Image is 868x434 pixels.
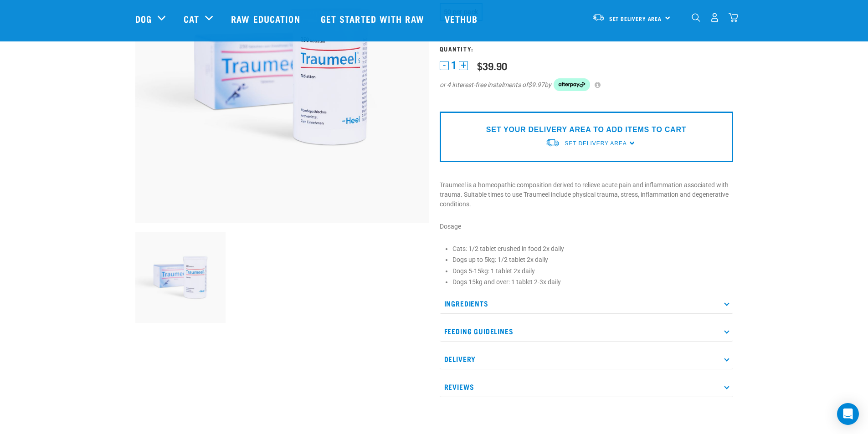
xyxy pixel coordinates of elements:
[609,17,662,20] span: Set Delivery Area
[565,140,627,147] span: Set Delivery Area
[436,0,489,37] a: Vethub
[440,45,733,52] h3: Quantity:
[477,60,507,71] div: $39.90
[440,222,733,231] p: Dosage
[440,377,733,397] p: Reviews
[312,0,436,37] a: Get started with Raw
[451,61,457,70] span: 1
[710,13,719,22] img: user.png
[729,13,738,22] img: home-icon@2x.png
[692,13,700,22] img: home-icon-1@2x.png
[222,0,311,37] a: Raw Education
[440,321,733,342] p: Feeding Guidelines
[440,61,449,70] button: -
[440,349,733,369] p: Delivery
[528,80,544,90] span: $9.97
[135,232,226,323] img: RE Product Shoot 2023 Nov8644
[554,78,590,91] img: Afterpay
[184,12,199,26] a: Cat
[459,61,468,70] button: +
[440,180,733,209] p: Traumeel is a homeopathic composition derived to relieve acute pain and inflammation associated w...
[440,293,733,314] p: Ingredients
[440,78,733,91] div: or 4 interest-free instalments of by
[837,403,859,425] div: Open Intercom Messenger
[452,266,733,276] li: Dogs 5-15kg: 1 tablet 2x daily
[452,277,733,287] li: Dogs 15kg and over: 1 tablet 2-3x daily
[486,124,686,135] p: SET YOUR DELIVERY AREA TO ADD ITEMS TO CART
[452,244,733,254] li: Cats: 1/2 tablet crushed in food 2x daily
[452,255,733,265] li: Dogs up to 5kg: 1/2 tablet 2x daily
[135,12,152,26] a: Dog
[545,138,560,148] img: van-moving.png
[592,13,605,21] img: van-moving.png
